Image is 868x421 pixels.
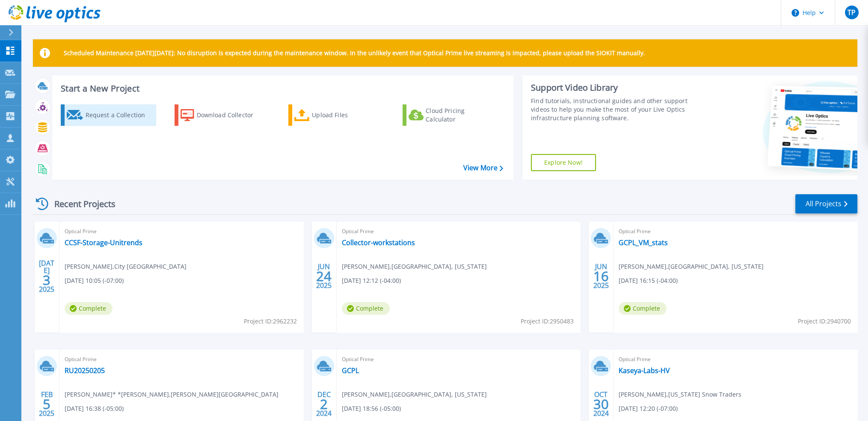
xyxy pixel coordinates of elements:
[342,302,390,315] span: Complete
[65,238,142,247] a: CCSF-Storage-Unitrends
[65,366,105,375] a: RU20250205
[798,317,851,326] span: Project ID: 2940700
[531,82,702,93] div: Support Video Library
[619,355,852,364] span: Optical Prime
[197,107,265,124] div: Download Collector
[463,164,503,172] a: View More
[342,355,575,364] span: Optical Prime
[320,400,328,408] span: 2
[244,317,297,326] span: Project ID: 2962232
[619,238,668,247] a: GCPL_VM_stats
[65,355,298,364] span: Optical Prime
[403,104,498,126] a: Cloud Pricing Calculator
[521,317,574,326] span: Project ID: 2950483
[65,302,113,315] span: Complete
[531,154,596,171] a: Explore Now!
[175,104,270,126] a: Download Collector
[312,107,380,124] div: Upload Files
[342,366,359,375] a: GCPL
[65,390,278,399] span: [PERSON_NAME]* *[PERSON_NAME] , [PERSON_NAME][GEOGRAPHIC_DATA]
[593,388,609,420] div: OCT 2024
[847,9,856,16] span: TP
[342,390,487,399] span: [PERSON_NAME] , [GEOGRAPHIC_DATA], [US_STATE]
[65,262,187,271] span: [PERSON_NAME] , City [GEOGRAPHIC_DATA]
[593,273,609,280] span: 16
[342,404,401,413] span: [DATE] 18:56 (-05:00)
[43,400,50,408] span: 5
[316,273,332,280] span: 24
[426,107,494,124] div: Cloud Pricing Calculator
[795,194,857,213] a: All Projects
[316,388,332,420] div: DEC 2024
[619,302,667,315] span: Complete
[43,276,50,284] span: 3
[39,261,55,292] div: [DATE] 2025
[39,388,55,420] div: FEB 2025
[619,366,670,375] a: Kaseya-Labs-HV
[619,262,764,271] span: [PERSON_NAME] , [GEOGRAPHIC_DATA], [US_STATE]
[61,84,503,93] h3: Start a New Project
[342,227,575,236] span: Optical Prime
[342,262,487,271] span: [PERSON_NAME] , [GEOGRAPHIC_DATA], [US_STATE]
[342,276,401,285] span: [DATE] 12:12 (-04:00)
[619,390,741,399] span: [PERSON_NAME] , [US_STATE] Snow Traders
[619,404,678,413] span: [DATE] 12:20 (-07:00)
[33,193,127,214] div: Recent Projects
[531,97,702,122] div: Find tutorials, instructional guides and other support videos to help you make the most of your L...
[593,400,609,408] span: 30
[593,261,609,292] div: JUN 2025
[342,238,415,247] a: Collector-workstations
[65,404,124,413] span: [DATE] 16:38 (-05:00)
[61,104,156,126] a: Request a Collection
[65,276,124,285] span: [DATE] 10:05 (-07:00)
[619,276,678,285] span: [DATE] 16:15 (-04:00)
[288,104,384,126] a: Upload Files
[64,50,645,56] p: Scheduled Maintenance [DATE][DATE]: No disruption is expected during the maintenance window. In t...
[65,227,298,236] span: Optical Prime
[316,261,332,292] div: JUN 2025
[85,107,154,124] div: Request a Collection
[619,227,852,236] span: Optical Prime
